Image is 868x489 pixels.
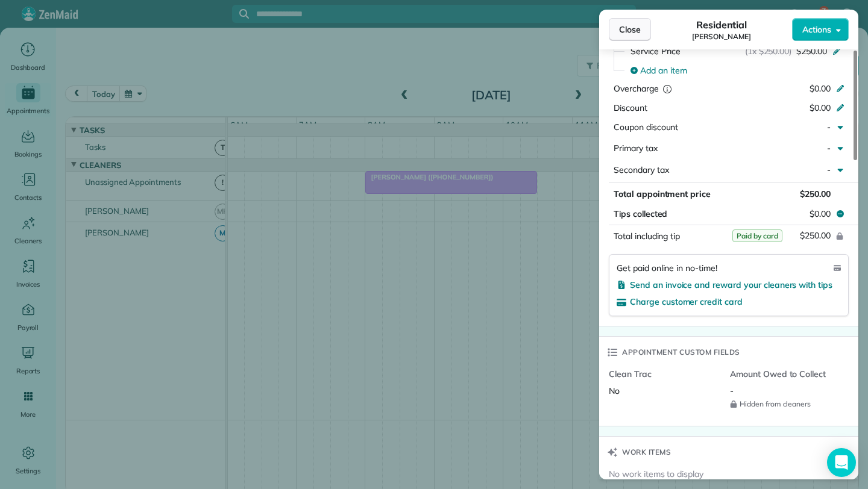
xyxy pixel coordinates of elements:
span: Charge customer credit card [630,296,743,307]
span: - [730,385,734,396]
button: Service Price(1x $250.00)$250.00 [623,42,849,61]
span: Get paid online in no-time! [617,262,717,274]
div: Open Intercom Messenger [827,448,856,477]
span: - [827,122,831,132]
button: Add an item [623,61,849,80]
span: Tips collected [614,208,667,220]
span: $0.00 [810,208,831,220]
button: Tips collected$0.00 [609,205,849,222]
span: Residential [696,17,747,32]
span: Amount Owed to Collect [730,368,841,380]
span: Discount [614,102,647,113]
span: Clean Trac [609,368,720,380]
span: Send an invoice and reward your cleaners with tips [630,279,832,290]
span: Appointment custom fields [622,346,740,358]
span: $0.00 [810,102,831,113]
span: Close [619,23,641,36]
span: - [827,143,831,154]
span: $250.00 [800,230,831,241]
span: Work items [622,446,671,458]
span: Service Price [631,45,681,57]
span: Total including tip [614,231,680,241]
span: $0.00 [810,83,831,94]
span: (1x $250.00) [745,45,792,57]
span: Actions [802,23,831,36]
span: [PERSON_NAME] [692,32,751,42]
span: Secondary tax [614,164,669,175]
span: No work items to display [609,468,703,480]
span: $250.00 [800,188,831,199]
span: - [827,164,831,175]
button: Close [609,18,651,41]
button: $250.00 [727,228,840,244]
span: Add an item [640,64,687,76]
span: Coupon discount [614,122,678,132]
span: Paid by card [732,229,782,242]
span: Hidden from cleaners [730,399,841,409]
span: $250.00 [796,45,827,57]
span: No [609,385,620,396]
span: Primary tax [614,143,658,154]
div: Overcharge [614,83,718,95]
span: Total appointment price [614,188,711,199]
